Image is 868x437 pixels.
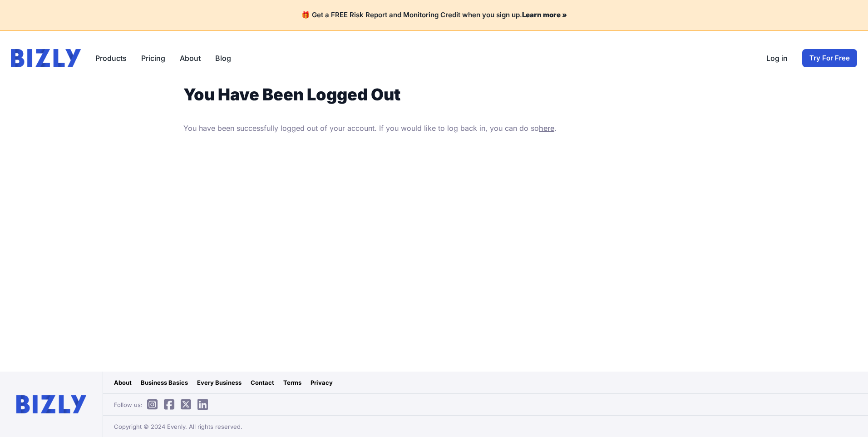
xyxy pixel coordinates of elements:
a: Learn more » [522,10,567,19]
button: Products [95,53,127,64]
p: You have been successfully logged out of your account. If you would like to log back in, you can ... [183,122,685,134]
a: Blog [215,53,231,64]
h4: 🎁 Get a FREE Risk Report and Monitoring Credit when you sign up. [11,11,857,20]
a: About [180,53,201,64]
a: Contact [251,378,274,387]
a: here [539,124,554,133]
a: Try For Free [802,49,857,67]
span: Copyright © 2024 Evenly. All rights reserved. [114,422,242,431]
a: About [114,378,132,387]
a: Business Basics [141,378,188,387]
a: Log in [766,53,788,64]
a: Privacy [311,378,333,387]
h1: You Have Been Logged Out [183,85,685,104]
a: Pricing [141,53,165,64]
span: Follow us: [114,400,212,409]
a: Terms [283,378,301,387]
a: Every Business [197,378,242,387]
